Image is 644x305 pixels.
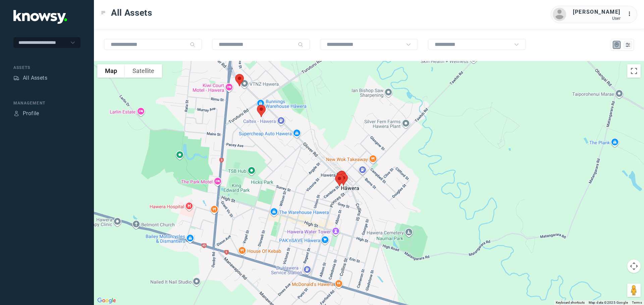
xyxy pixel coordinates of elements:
[23,74,47,82] div: All Assets
[614,42,620,48] div: Map
[23,109,39,118] div: Profile
[190,42,195,47] div: Search
[13,110,19,117] div: Profile
[13,109,39,118] a: ProfileProfile
[298,42,303,47] div: Search
[13,65,80,71] div: Assets
[101,10,106,15] div: Toggle Menu
[13,74,47,82] a: AssetsAll Assets
[111,7,152,19] span: All Assets
[96,296,118,305] img: Google
[627,284,641,297] button: Drag Pegman onto the map to open Street View
[573,16,621,21] div: User
[13,10,67,24] img: Application Logo
[627,259,641,273] button: Map camera controls
[627,10,635,18] div: :
[125,64,162,78] button: Show satellite imagery
[625,42,631,48] div: List
[13,100,80,106] div: Management
[627,10,635,19] div: :
[556,300,585,305] button: Keyboard shortcuts
[96,296,118,305] a: Open this area in Google Maps (opens a new window)
[553,8,566,21] img: avatar.png
[632,301,642,304] a: Terms (opens in new tab)
[589,301,628,304] span: Map data ©2025 Google
[13,75,19,81] div: Assets
[97,64,125,78] button: Show street map
[573,8,621,16] div: [PERSON_NAME]
[628,11,634,16] tspan: ...
[627,64,641,78] button: Toggle fullscreen view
